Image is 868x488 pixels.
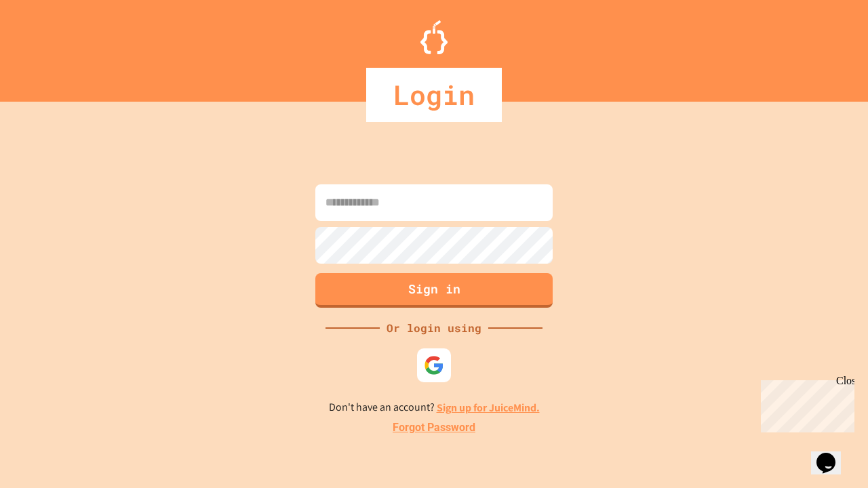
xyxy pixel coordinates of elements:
div: Chat with us now!Close [5,5,94,86]
p: Don't have an account? [329,399,540,416]
a: Forgot Password [393,420,475,436]
img: Logo.svg [420,20,448,54]
div: Or login using [380,320,488,336]
div: Login [366,68,502,122]
img: google-icon.svg [424,355,444,375]
iframe: chat widget [755,375,854,432]
iframe: chat widget [811,434,854,474]
a: Sign up for JuiceMind. [437,401,540,415]
button: Sign in [315,273,553,308]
